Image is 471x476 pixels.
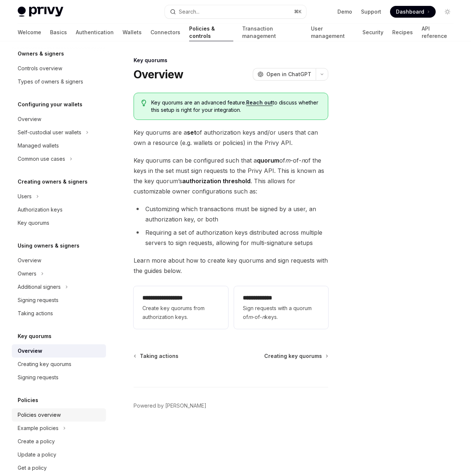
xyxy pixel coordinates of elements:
a: Wallets [123,24,142,41]
em: n [262,314,265,320]
div: Self-custodial user wallets [18,128,81,137]
h5: Policies [18,396,38,405]
a: Taking actions [12,307,106,320]
a: User management [311,24,354,41]
a: Powered by [PERSON_NAME] [134,402,206,409]
button: Toggle dark mode [442,6,453,18]
a: Basics [50,24,67,41]
li: Requiring a set of authorization keys distributed across multiple servers to sign requests, allow... [134,227,328,248]
div: Create a policy [18,437,55,446]
a: Get a policy [12,461,106,475]
strong: authorization threshold [182,177,251,185]
div: Policies overview [18,411,61,419]
div: Types of owners & signers [18,77,83,86]
div: Common use cases [18,154,65,163]
h1: Overview [134,68,183,81]
a: Reach out [246,99,273,106]
em: m [285,157,290,164]
a: Overview [12,344,106,358]
a: Types of owners & signers [12,75,106,88]
a: Create a policy [12,435,106,448]
a: Security [362,24,383,41]
span: Create key quorums from authorization keys. [142,304,219,322]
a: API reference [422,24,453,41]
a: Update a policy [12,448,106,461]
h5: Owners & signers [18,49,64,58]
h5: Creating owners & signers [18,177,88,186]
div: Overview [18,256,41,265]
span: Taking actions [140,352,178,360]
span: Key quorums are a of authorization keys and/or users that can own a resource (e.g. wallets or pol... [134,127,328,148]
div: Get a policy [18,463,47,472]
a: Authentication [76,24,114,41]
em: m [248,314,252,320]
div: Update a policy [18,450,56,459]
div: Controls overview [18,64,62,73]
a: Overview [12,113,106,126]
button: Open in ChatGPT [253,68,316,81]
a: Demo [337,8,352,15]
a: Support [361,8,381,15]
div: Taking actions [18,309,53,318]
button: Search...⌘K [165,5,306,18]
a: Creating key quorums [12,358,106,371]
a: Signing requests [12,294,106,307]
svg: Tip [141,100,146,106]
div: Authorization keys [18,205,63,214]
a: Recipes [392,24,413,41]
span: Learn more about how to create key quorums and sign requests with the guides below. [134,255,328,276]
span: Sign requests with a quorum of -of- keys. [243,304,319,322]
h5: Key quorums [18,332,52,341]
h5: Using owners & signers [18,241,79,250]
a: Creating key quorums [264,352,327,360]
a: Overview [12,254,106,267]
span: Dashboard [396,8,424,15]
div: Example policies [18,424,59,433]
span: Key quorums are an advanced feature. to discuss whether this setup is right for your integration. [151,99,321,114]
strong: quorum [257,157,279,164]
div: Users [18,192,32,201]
a: Welcome [18,24,41,41]
span: Key quorums can be configured such that a of -of- of the keys in the set must sign requests to th... [134,155,328,196]
a: Policies & controls [189,24,233,41]
a: Signing requests [12,371,106,384]
div: Search... [179,7,199,16]
div: Overview [18,347,42,355]
a: Connectors [150,24,180,41]
span: Creating key quorums [264,352,322,360]
div: Owners [18,269,36,278]
a: Policies overview [12,408,106,422]
div: Signing requests [18,296,59,305]
h5: Configuring your wallets [18,100,82,109]
strong: set [187,129,196,136]
div: Managed wallets [18,141,59,150]
li: Customizing which transactions must be signed by a user, an authorization key, or both [134,204,328,224]
div: Key quorums [18,219,49,227]
span: Open in ChatGPT [266,71,311,78]
div: Creating key quorums [18,360,71,369]
a: Authorization keys [12,203,106,216]
em: n [301,157,305,164]
a: Transaction management [242,24,302,41]
a: Controls overview [12,62,106,75]
img: light logo [18,7,63,17]
span: ⌘ K [294,9,302,15]
div: Additional signers [18,283,61,291]
a: Dashboard [390,6,436,18]
a: Taking actions [134,352,178,360]
div: Key quorums [134,57,328,64]
a: Managed wallets [12,139,106,152]
a: Key quorums [12,216,106,230]
div: Overview [18,115,41,124]
div: Signing requests [18,373,59,382]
